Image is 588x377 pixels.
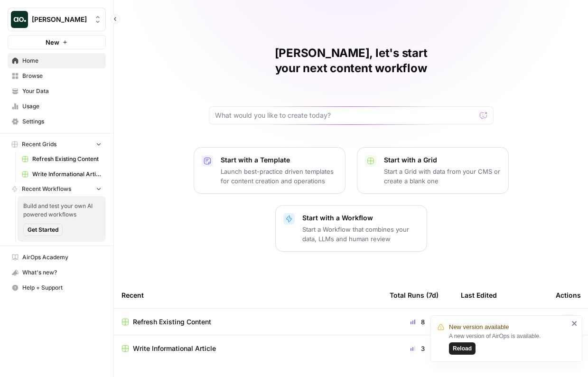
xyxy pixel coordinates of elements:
[8,280,106,295] button: Help + Support
[46,38,59,47] span: New
[8,265,106,280] button: What's new?
[11,11,28,28] img: Zoe Jessup Logo
[449,342,476,355] button: Reload
[22,72,102,80] span: Browse
[8,68,106,84] a: Browse
[8,114,106,129] a: Settings
[302,225,419,244] p: Start a Workflow that combines your data, LLMs and human review
[121,317,374,327] a: Refresh Existing Content
[121,344,374,353] a: Write Informational Article
[461,282,497,308] div: Last Edited
[302,213,419,223] p: Start with a Workflow
[8,182,106,196] button: Recent Workflows
[8,265,105,280] div: What's new?
[556,282,581,308] div: Actions
[390,317,446,327] div: 8
[18,167,106,182] a: Write Informational Article
[571,320,578,327] button: close
[32,155,102,163] span: Refresh Existing Content
[449,322,509,332] span: New version available
[384,167,501,186] p: Start a Grid with data from your CMS or create a blank one
[449,332,569,355] div: A new version of AirOps is available.
[390,282,439,308] div: Total Runs (7d)
[8,35,106,49] button: New
[18,151,106,167] a: Refresh Existing Content
[8,99,106,114] a: Usage
[390,344,446,353] div: 3
[357,147,509,194] button: Start with a GridStart a Grid with data from your CMS or create a blank one
[8,137,106,151] button: Recent Grids
[22,185,71,193] span: Recent Workflows
[23,224,63,236] button: Get Started
[384,155,501,165] p: Start with a Grid
[215,111,476,120] input: What would you like to create today?
[28,226,58,234] span: Get Started
[23,202,100,219] span: Build and test your own AI powered workflows
[453,344,472,353] span: Reload
[22,57,102,65] span: Home
[22,102,102,111] span: Usage
[22,117,102,126] span: Settings
[22,283,102,292] span: Help + Support
[133,317,211,327] span: Refresh Existing Content
[32,15,89,24] span: [PERSON_NAME]
[133,344,216,353] span: Write Informational Article
[8,84,106,99] a: Your Data
[8,250,106,265] a: AirOps Academy
[22,87,102,95] span: Your Data
[121,282,374,308] div: Recent
[8,8,106,31] button: Workspace: Zoe Jessup
[8,53,106,68] a: Home
[275,205,427,252] button: Start with a WorkflowStart a Workflow that combines your data, LLMs and human review
[221,167,337,186] p: Launch best-practice driven templates for content creation and operations
[209,46,494,76] h1: [PERSON_NAME], let's start your next content workflow
[22,140,56,149] span: Recent Grids
[32,170,102,179] span: Write Informational Article
[22,253,102,262] span: AirOps Academy
[194,147,345,194] button: Start with a TemplateLaunch best-practice driven templates for content creation and operations
[221,155,337,165] p: Start with a Template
